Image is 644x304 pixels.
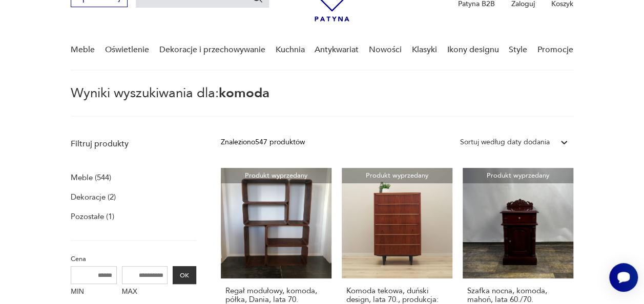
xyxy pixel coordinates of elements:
p: Filtruj produkty [71,138,196,149]
a: Klasyki [412,30,437,70]
iframe: Smartsupp widget button [609,263,638,292]
a: Dekoracje i przechowywanie [159,30,265,70]
a: Meble [71,30,95,70]
a: Antykwariat [315,30,359,70]
a: Kuchnia [275,30,304,70]
span: komoda [219,84,269,102]
div: Sortuj według daty dodania [460,137,550,148]
div: Znaleziono 547 produktów [221,137,305,148]
a: Style [509,30,527,70]
a: Pozostałe (1) [71,209,114,224]
label: MAX [122,284,168,300]
label: MIN [71,284,117,300]
a: Oświetlenie [105,30,149,70]
button: OK [173,266,196,284]
a: Promocje [537,30,573,70]
a: Nowości [369,30,402,70]
h3: Regał modułowy, komoda, półka, Dania, lata 70. [225,287,327,304]
h3: Szafka nocna, komoda, mahoń, lata 60./70. [467,287,569,304]
a: Dekoracje (2) [71,190,116,204]
p: Cena [71,253,196,265]
a: Ikony designu [447,30,498,70]
a: Meble (544) [71,170,111,185]
p: Wyniki wyszukiwania dla: [71,87,573,117]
